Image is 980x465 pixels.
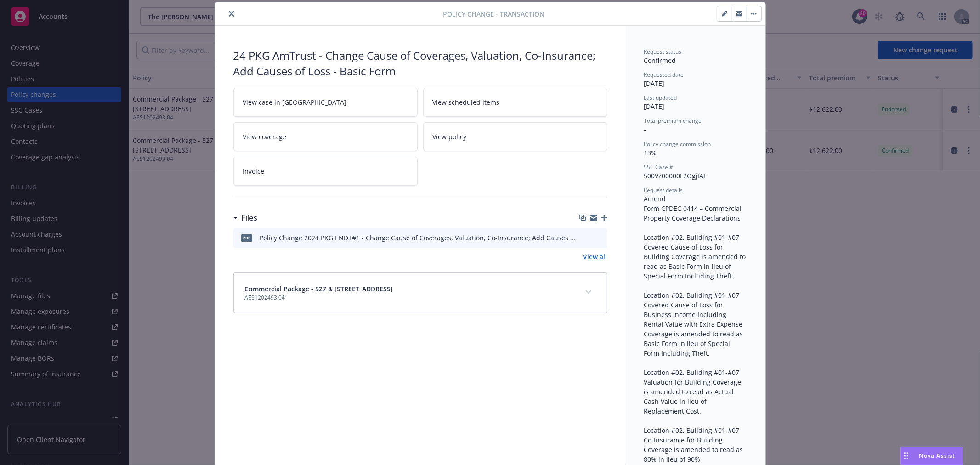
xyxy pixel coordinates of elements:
span: [DATE] [644,79,665,88]
button: download file [581,233,588,243]
button: Nova Assist [900,447,963,465]
span: pdf [241,234,252,241]
button: expand content [581,285,596,300]
span: SSC Case # [644,163,674,171]
span: [DATE] [644,102,665,111]
span: Commercial Package - 527 & [STREET_ADDRESS] [245,284,393,294]
a: View policy [423,122,607,151]
div: Drag to move [901,447,912,465]
span: Request status [644,48,682,56]
a: View case in [GEOGRAPHIC_DATA] [233,88,418,117]
h3: Files [242,212,258,224]
span: View scheduled items [433,97,500,107]
a: View coverage [233,122,418,151]
span: Confirmed [644,56,676,65]
span: 500Vz00000F2OgjIAF [644,171,707,180]
span: AES1202493 04 [245,294,393,302]
span: Request details [644,186,683,194]
span: 13% [644,148,657,157]
button: preview file [595,233,604,243]
div: Policy Change 2024 PKG ENDT#1 - Change Cause of Coverages, Valuation, Co-Insurance; Add Causes of... [260,233,577,243]
span: Nova Assist [919,452,956,459]
span: Policy change - Transaction [443,9,544,19]
button: close [226,8,237,19]
a: View all [583,252,607,261]
div: 24 PKG AmTrust - Change Cause of Coverages, Valuation, Co-Insurance; Add Causes of Loss - Basic Form [233,48,607,79]
span: Requested date [644,71,684,79]
div: Files [233,212,258,224]
span: Invoice [243,166,265,176]
span: View policy [433,132,467,142]
span: View coverage [243,132,287,142]
div: Commercial Package - 527 & [STREET_ADDRESS]AES1202493 04expand content [234,273,607,313]
a: Invoice [233,157,418,186]
span: - [644,125,646,134]
span: Policy change commission [644,140,711,148]
span: View case in [GEOGRAPHIC_DATA] [243,97,347,107]
span: Last updated [644,94,677,102]
a: View scheduled items [423,88,607,117]
span: Total premium change [644,117,702,125]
